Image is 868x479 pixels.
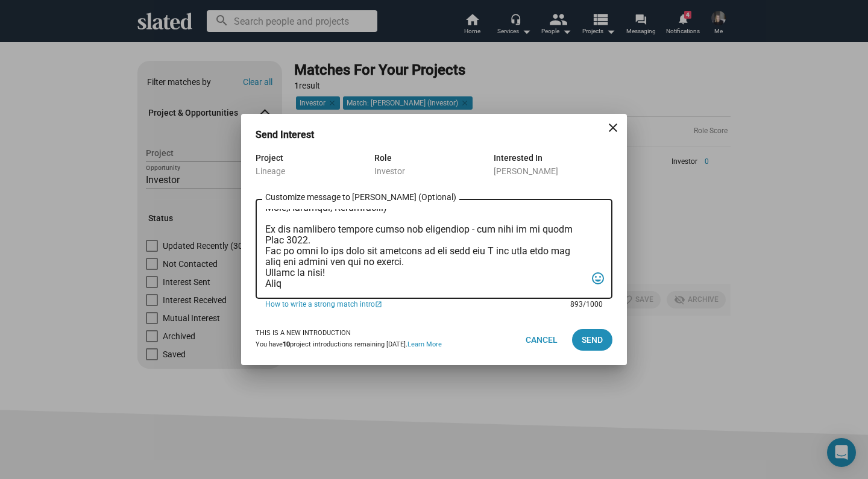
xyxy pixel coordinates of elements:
div: Interested In [494,151,612,165]
h3: Send Interest [256,128,331,141]
mat-icon: open_in_new [375,300,382,310]
mat-hint: 893/1000 [570,300,603,310]
button: Send [572,329,612,351]
a: Learn More [407,340,442,348]
div: Investor [374,165,493,177]
div: Lineage [256,165,374,177]
button: Cancel [516,329,567,351]
mat-icon: close [606,121,620,135]
div: Role [374,151,493,165]
a: How to write a strong match intro [265,299,562,310]
span: Send [582,329,603,351]
b: 10 [283,340,290,348]
div: Project [256,151,374,165]
div: You have project introductions remaining [DATE]. [256,340,442,349]
span: Cancel [526,329,558,351]
mat-icon: tag_faces [591,269,605,288]
div: [PERSON_NAME] [494,165,612,177]
strong: This is a new introduction [256,329,351,337]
